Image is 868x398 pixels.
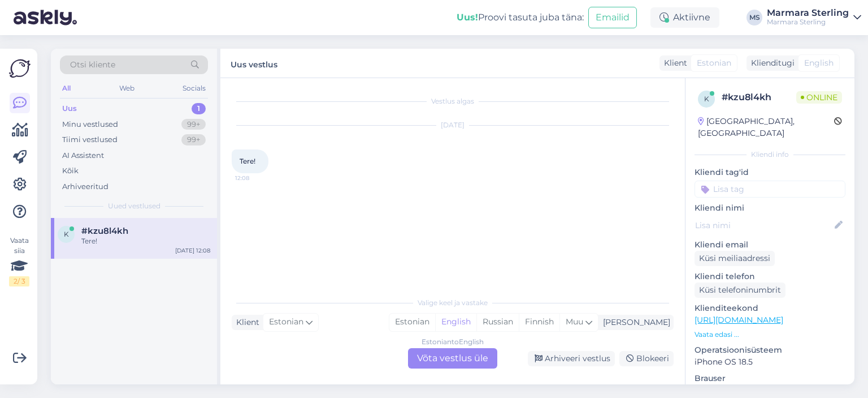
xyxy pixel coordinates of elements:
[269,316,303,328] span: Estonian
[588,7,637,28] button: Emailid
[408,348,497,369] div: Võta vestlus üle
[389,314,435,331] div: Estonian
[796,91,842,104] span: Online
[767,8,849,18] div: Marmara Sterling
[695,373,845,384] p: Brauser
[767,18,849,27] div: Marmara Sterling
[232,298,674,308] div: Valige keel ja vastake
[9,58,31,79] img: Askly Logo
[722,91,796,104] div: # kzu8l4kh
[62,150,104,161] div: AI Assistent
[232,96,674,106] div: Vestlus algas
[695,181,845,198] input: Lisa tag
[181,134,206,145] div: 99+
[108,201,160,211] span: Uued vestlused
[695,283,785,298] div: Küsi telefoninumbrit
[528,351,615,366] div: Arhiveeri vestlus
[695,315,783,325] a: [URL][DOMAIN_NAME]
[175,246,210,255] div: [DATE] 12:08
[695,271,845,283] p: Kliendi telefon
[566,316,583,327] span: Muu
[767,8,861,27] a: Marmara SterlingMarmara Sterling
[695,149,845,160] div: Kliendi info
[457,12,478,23] b: Uus!
[64,230,69,238] span: k
[240,157,255,165] span: Tere!
[180,81,208,96] div: Socials
[62,165,79,177] div: Kõik
[232,120,674,130] div: [DATE]
[62,134,118,145] div: Tiimi vestlused
[695,219,832,232] input: Lisa nimi
[81,226,128,236] span: #kzu8l4kh
[695,356,845,368] p: iPhone OS 18.5
[695,344,845,356] p: Operatsioonisüsteem
[695,329,845,340] p: Vaata edasi ...
[519,314,559,331] div: Finnish
[698,115,834,139] div: [GEOGRAPHIC_DATA], [GEOGRAPHIC_DATA]
[62,119,118,130] div: Minu vestlused
[697,57,731,69] span: Estonian
[804,57,834,69] span: English
[181,119,206,130] div: 99+
[619,351,674,366] div: Blokeeri
[659,57,687,69] div: Klient
[117,81,137,96] div: Web
[70,59,115,71] span: Otsi kliente
[704,95,709,103] span: k
[695,251,775,266] div: Küsi meiliaadressi
[457,11,584,24] div: Proovi tasuta juba täna:
[695,166,845,178] p: Kliendi tag'id
[235,174,277,182] span: 12:08
[435,314,476,331] div: English
[62,103,77,114] div: Uus
[747,10,762,25] div: MS
[695,239,845,251] p: Kliendi email
[695,302,845,314] p: Klienditeekond
[9,276,29,286] div: 2 / 3
[232,316,259,328] div: Klient
[747,57,795,69] div: Klienditugi
[62,181,108,192] div: Arhiveeritud
[695,202,845,214] p: Kliendi nimi
[9,236,29,286] div: Vaata siia
[650,7,719,28] div: Aktiivne
[192,103,206,114] div: 1
[422,337,484,347] div: Estonian to English
[231,55,277,71] label: Uus vestlus
[81,236,210,246] div: Tere!
[60,81,73,96] div: All
[598,316,670,328] div: [PERSON_NAME]
[476,314,519,331] div: Russian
